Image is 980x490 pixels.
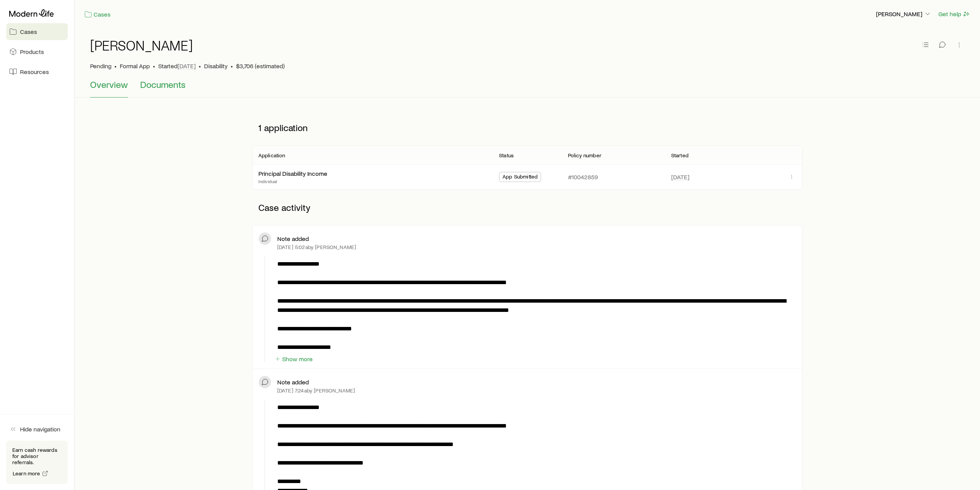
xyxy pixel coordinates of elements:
span: [DATE] [178,62,196,70]
button: Hide navigation [6,421,68,438]
h1: [PERSON_NAME] [90,37,193,53]
a: Cases [84,10,111,19]
span: Cases [20,28,37,35]
span: Hide navigation [20,425,60,433]
span: • [199,62,201,70]
p: Individual [258,178,327,184]
a: Products [6,43,68,60]
span: Formal App [120,62,150,70]
span: • [153,62,155,70]
button: Get help [938,10,971,19]
p: [DATE] 5:02a by [PERSON_NAME] [277,244,356,250]
a: Resources [6,63,68,80]
span: Resources [20,68,49,76]
p: Started [671,152,689,158]
span: Learn more [13,471,40,476]
span: Documents [140,79,186,90]
span: • [231,62,233,70]
div: Earn cash rewards for advisor referrals.Learn more [6,441,68,484]
p: Application [258,152,285,158]
p: Status [499,152,514,158]
button: [PERSON_NAME] [876,10,932,19]
p: Earn cash rewards for advisor referrals. [12,447,62,465]
span: App Submitted [503,173,538,182]
span: Overview [90,79,128,90]
span: [DATE] [671,173,689,181]
div: Case details tabs [90,79,965,98]
p: #10042859 [568,173,598,181]
button: Show more [274,355,313,363]
span: Products [20,48,44,56]
div: Principal Disability Income [258,170,327,178]
p: Policy number [568,152,601,158]
a: Principal Disability Income [258,170,327,177]
span: • [114,62,117,70]
a: Cases [6,23,68,40]
p: 1 application [252,116,802,139]
p: Note added [277,235,309,242]
p: Note added [277,378,309,386]
span: Disability [204,62,228,70]
p: Case activity [252,196,802,219]
p: [DATE] 7:24a by [PERSON_NAME] [277,387,355,394]
span: $3,706 (estimated) [236,62,285,70]
p: Pending [90,62,111,70]
p: Started [158,62,196,70]
p: [PERSON_NAME] [876,10,931,18]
